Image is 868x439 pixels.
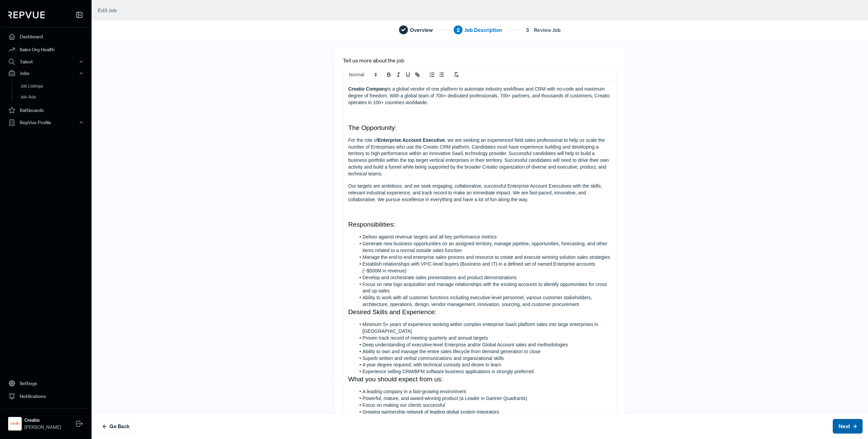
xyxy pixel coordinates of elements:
span: Job Description [465,26,502,34]
strong: Enterprise Account Executive [378,137,445,143]
li: Establish relationships with VP/C-level buyers (Business and IT) in a defined set of named Enterp... [355,261,611,274]
span: Review Job [534,26,561,34]
a: Dashboard [3,30,89,43]
button: italic [394,71,403,79]
li: 4-year degree required, with technical curiosity and desire to learn [355,362,611,368]
a: Battlecards [3,104,89,117]
label: Tell us more about the job [343,56,405,64]
li: Proven track record of meeting quarterly and annual targets [355,335,611,342]
strong: Creatio Company [348,86,388,92]
li: Focus on making our clients successful [355,402,611,409]
button: Go Back [97,419,136,434]
p: For the role of , we are seeking an experienced field sales professional to help us scale the num... [348,137,611,177]
button: RepVue Profile [3,117,89,128]
li: Experience selling CRM/BPM software business applications is strongly preferred [355,368,611,375]
a: Sales Org Health [3,43,89,56]
p: Our targets are ambitious, and we seek engaging, collaborative, successful Enterprise Account Exe... [348,183,611,203]
span: Overview [410,26,433,34]
button: bold [384,71,394,79]
a: Job Ads [12,92,98,102]
button: list: ordered [427,71,437,79]
li: Focus on new logo acquisition and manage relationships with the existing accounts to identify opp... [355,281,611,295]
h3: The Opportunity: [348,124,611,132]
strong: Creatio [24,417,61,424]
img: RepVue [8,12,45,18]
h3: Desired Skills and Experience: [348,308,611,316]
a: Settings [3,377,89,390]
img: Creatio [9,418,20,429]
a: Notifications [3,390,89,403]
p: is a global vendor of one platform to automate industry workflows and CRM with no-code and maximu... [348,86,611,106]
li: Superb written and verbal communications and organizational skills [355,355,611,362]
h3: What you should expect from us: [348,375,611,383]
li: Develop and orchestrate sales presentations and product demonstrations [355,274,611,281]
li: Generate new business opportunities on an assigned territory, manage pipeline, opportunities, for... [355,241,611,254]
button: Next [833,419,863,434]
li: Manage the end-to-end enterprise sales process and resource to create and execute winning solutio... [355,254,611,261]
a: CreatioCreatio[PERSON_NAME] [3,408,89,434]
button: underline [403,71,413,79]
button: Talent [3,56,89,68]
button: clean [451,71,461,79]
div: 3 [522,25,532,35]
div: 2 [453,25,463,35]
button: link [413,71,422,79]
h3: Responsibilities: [348,221,611,228]
li: Growing partnership network of leading global system integrators [355,409,611,416]
a: Job Listings [12,81,98,92]
li: Minimum 5+ years of experience working within complex enterprise SaaS platform sales into large e... [355,321,611,335]
span: Edit Job [98,7,117,14]
button: list: bullet [437,71,446,79]
li: Deliver against revenue targets and all key performance metrics [355,234,611,241]
span: [PERSON_NAME] [24,424,61,431]
li: Ability to work with all customer functions including executive-level personnel, various customer... [355,294,611,308]
li: A leading company in a fast-growing environment [355,388,611,395]
button: Jobs [3,68,89,79]
li: Deep understanding of executive-level Enterprise and/or Global Account sales and methodologies [355,342,611,348]
li: Ability to own and manage the entire sales lifecycle from demand generation to close [355,348,611,355]
li: Powerful, mature, and award-winning product (a Leader in Gartner Quadrants) [355,395,611,402]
